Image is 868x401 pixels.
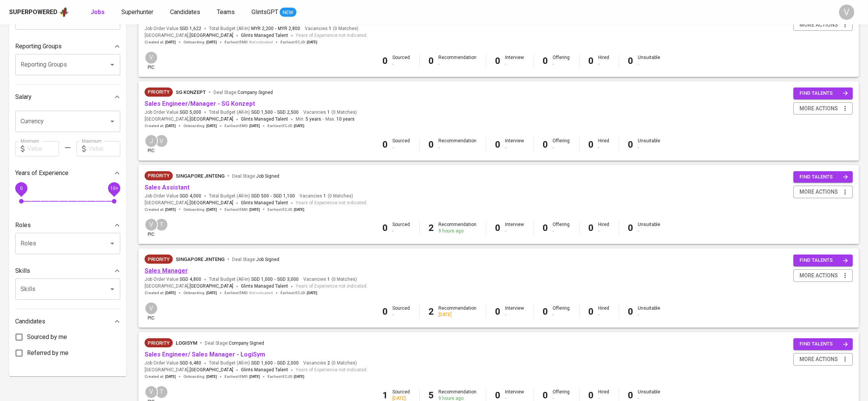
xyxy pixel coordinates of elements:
[251,360,273,366] span: SGD 1,600
[383,56,388,66] b: 0
[206,374,217,379] span: [DATE]
[209,25,300,32] span: Total Budget (All-In)
[274,360,276,366] span: -
[800,89,848,98] span: find talents
[165,40,176,45] span: [DATE]
[429,56,434,66] b: 0
[89,141,120,156] input: Value
[180,276,201,283] span: SGD 4,800
[145,109,201,116] span: Job Order Value
[27,333,67,342] span: Sourced by me
[439,145,477,151] div: -
[145,193,201,199] span: Job Order Value
[15,314,120,329] div: Candidates
[495,306,501,317] b: 0
[190,283,233,290] span: [GEOGRAPHIC_DATA]
[249,40,273,45] span: Not indicated
[145,207,176,212] span: Created at :
[180,193,201,199] span: SGD 4,000
[553,312,570,318] div: -
[107,238,118,249] button: Open
[505,221,524,234] div: Interview
[15,89,120,105] div: Salary
[145,385,158,399] div: V
[249,207,260,212] span: [DATE]
[170,8,200,16] span: Candidates
[439,54,477,67] div: Recommendation
[145,374,176,379] span: Created at :
[145,276,201,283] span: Job Order Value
[505,61,524,67] div: -
[145,51,158,71] div: pic
[274,109,276,116] span: -
[628,390,634,401] b: 0
[638,305,661,318] div: Unsuitable
[165,123,176,129] span: [DATE]
[183,207,217,212] span: Onboarding :
[91,8,105,16] b: Jobs
[793,88,853,99] button: find talents
[599,221,610,234] div: Hired
[599,138,610,151] div: Hired
[299,193,353,199] span: Vacancies ( 0 Matches )
[145,267,188,274] a: Sales Manager
[241,33,288,38] span: Glints Managed Talent
[793,171,853,183] button: find talents
[209,360,299,366] span: Total Budget (All-In)
[393,61,410,67] div: -
[393,145,410,151] div: -
[145,184,190,191] a: Sales Assistant
[107,59,118,70] button: Open
[268,207,304,212] span: Earliest ECJD :
[121,8,153,16] span: Superhunter
[393,305,410,318] div: Sourced
[383,306,388,317] b: 0
[206,40,217,45] span: [DATE]
[249,123,260,129] span: [DATE]
[638,145,661,151] div: -
[145,366,233,374] span: [GEOGRAPHIC_DATA] ,
[303,109,357,116] span: Vacancies ( 0 Matches )
[229,341,264,346] span: Company Signed
[232,173,279,179] span: Deal Stage :
[27,141,59,156] input: Value
[323,116,324,123] span: -
[278,25,300,32] span: MYR 2,800
[393,54,410,67] div: Sourced
[145,218,158,231] div: V
[543,390,548,401] b: 0
[383,139,388,150] b: 0
[800,355,838,364] span: more actions
[225,123,260,129] span: Earliest EMD :
[107,284,118,294] button: Open
[15,169,68,178] p: Years of Experience
[307,290,317,296] span: [DATE]
[800,256,848,265] span: find talents
[303,276,357,283] span: Vacancies ( 0 Matches )
[296,116,321,122] span: Min.
[638,61,661,67] div: -
[155,218,168,231] div: T
[543,223,548,233] b: 0
[145,283,233,290] span: [GEOGRAPHIC_DATA] ,
[9,8,57,17] div: Superpowered
[145,255,173,264] div: New Job received from Demand Team
[393,138,410,151] div: Sourced
[15,263,120,278] div: Skills
[553,54,570,67] div: Offering
[599,145,610,151] div: -
[628,56,634,66] b: 0
[145,40,176,45] span: Created at :
[628,223,634,233] b: 0
[383,390,388,401] b: 1
[543,306,548,317] b: 0
[793,186,853,198] button: more actions
[638,228,661,234] div: -
[429,306,434,317] b: 2
[145,302,158,315] div: V
[145,338,173,347] div: New Job received from Demand Team
[439,228,477,234] div: 9 hours ago
[306,116,321,122] span: 5 years
[553,138,570,151] div: Offering
[274,276,276,283] span: -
